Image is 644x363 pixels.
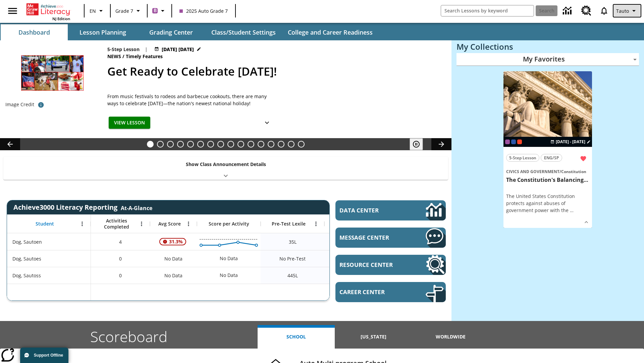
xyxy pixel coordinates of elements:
span: Support Offline [34,353,63,358]
button: Slide 8 Solar Power to the People [217,141,224,148]
span: Score per Activity [209,221,249,227]
h2: Get Ready to Celebrate Juneteenth! [107,63,443,80]
button: Worldwide [412,325,489,349]
input: search field [441,5,534,16]
button: ENG/SP [541,154,562,162]
button: Slide 3 Free Returns: A Gain or a Drain? [167,141,174,148]
div: Current Class [505,139,510,144]
span: Grade 7 [115,7,133,14]
body: Maximum 600 characters Press Escape to exit toolbar Press Alt + F10 to reach toolbar [5,5,227,13]
span: No Pre-Test, Dog, Sautoes [279,255,306,262]
button: Open Menu [311,219,321,229]
button: Slide 5 Cruise Ships: Making Waves [187,141,194,148]
button: [US_STATE] [335,325,412,349]
span: 2025 Auto Grade 7 [179,7,228,14]
button: View Lesson [109,117,150,129]
span: 5-Step Lesson [509,154,536,161]
button: School [258,325,335,349]
div: 0, Dog, Sautoss [91,267,150,284]
div: No Data, Dog, Sautoes [150,250,197,267]
span: 0 [119,272,122,279]
a: Data Center [559,2,577,20]
a: Notifications [595,2,613,19]
div: No Data, Dog, Sautoes [216,252,241,265]
button: College and Career Readiness [282,24,378,40]
button: Slide 11 The Invasion of the Free CD [248,141,254,148]
div: The United States Constitution protects against abuses of government power with the [506,193,589,214]
span: [DATE] [DATE] [162,46,194,53]
button: Slide 2 Back On Earth [157,141,164,148]
div: Show Class Announcement Details [3,157,448,180]
button: Slide 1 Get Ready to Celebrate Juneteenth! [147,141,154,148]
div: At-A-Glance [121,203,152,212]
span: 0 [119,255,122,262]
span: Dog, Sautoss [12,272,41,279]
button: Show Details [260,117,274,129]
button: Open Menu [77,219,87,229]
div: No Data, Dog, Sautoes [324,250,388,267]
button: Slide 16 Point of View [298,141,305,148]
a: Data Center [335,200,446,220]
button: Slide 12 Mixed Practice: Citing Evidence [258,141,264,148]
h3: My Collections [457,42,639,51]
span: ENG/SP [544,154,559,161]
button: Slide 7 The Last Homesteaders [207,141,214,148]
span: Avg Score [158,221,181,227]
span: NJ Edition [52,16,70,21]
div: No Data, Dog, Sautoss [216,269,241,282]
span: / [559,169,561,174]
a: Message Center [335,228,446,248]
span: No Data [161,252,186,266]
button: Image credit: Top, left to right: Aaron of L.A. Photography/Shutterstock; Aaron of L.A. Photograp... [34,99,48,111]
p: Show Class Announcement Details [186,161,266,168]
span: Dog, Sautoen [12,238,42,245]
button: 5-Step Lesson [506,154,539,162]
span: Dog, Sautoes [12,255,41,262]
div: 35 Lexile, ER, Based on the Lexile Reading measure, student is an Emerging Reader (ER) and will h... [324,233,388,250]
span: Activities Completed [94,218,139,230]
button: Lesson carousel, Next [431,138,451,150]
span: 31.3% [166,236,185,248]
span: Timely Features [126,53,164,60]
span: From music festivals to rodeos and barbecue cookouts, there are many ways to celebrate Juneteenth... [107,93,275,107]
a: Home [26,3,70,16]
span: Constitution [561,169,586,174]
span: EN [90,7,96,14]
button: Lesson Planning [69,24,136,40]
a: Resource Center, Will open in new tab [577,2,595,20]
span: Student [36,221,54,227]
button: Slide 10 Fashion Forward in Ancient Rome [237,141,244,148]
div: From music festivals to rodeos and barbecue cookouts, there are many ways to celebrate [DATE]—the... [107,93,275,107]
span: B [154,6,157,15]
button: Pause [410,138,423,150]
span: Topic: Civics and Government/Constitution [506,168,589,175]
div: My Favorites [457,53,639,66]
p: 5-Step Lesson [107,46,140,53]
span: Career Center [339,288,406,296]
span: / [122,53,124,59]
a: Resource Center, Will open in new tab [335,255,446,275]
span: 35 Lexile, Dog, Sautoen [289,238,297,245]
button: Language: EN, Select a language [87,5,108,17]
span: Achieve3000 Literacy Reporting [13,203,152,212]
div: Test 1 [517,139,522,144]
div: Home [26,2,70,21]
span: … [570,207,574,213]
div: lesson details [503,71,592,228]
span: 445 Lexile, Dog, Sautoss [287,272,298,279]
button: Remove from Favorites [577,153,589,165]
div: OL 2025 Auto Grade 8 [511,139,516,144]
div: Pause [410,138,430,150]
button: Class/Student Settings [206,24,281,40]
div: 4, Dog, Sautoen [91,233,150,250]
button: Slide 13 Pre-release lesson [268,141,274,148]
button: Slide 14 Career Lesson [278,141,284,148]
button: Open side menu [3,1,22,21]
span: [DATE] - [DATE] [556,139,585,145]
div: No Data, Dog, Sautoss [150,267,197,284]
button: Show Details [581,217,591,227]
button: Jul 17 - Jun 30 Choose Dates [153,46,203,53]
button: Slide 15 The Constitution's Balancing Act [288,141,294,148]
